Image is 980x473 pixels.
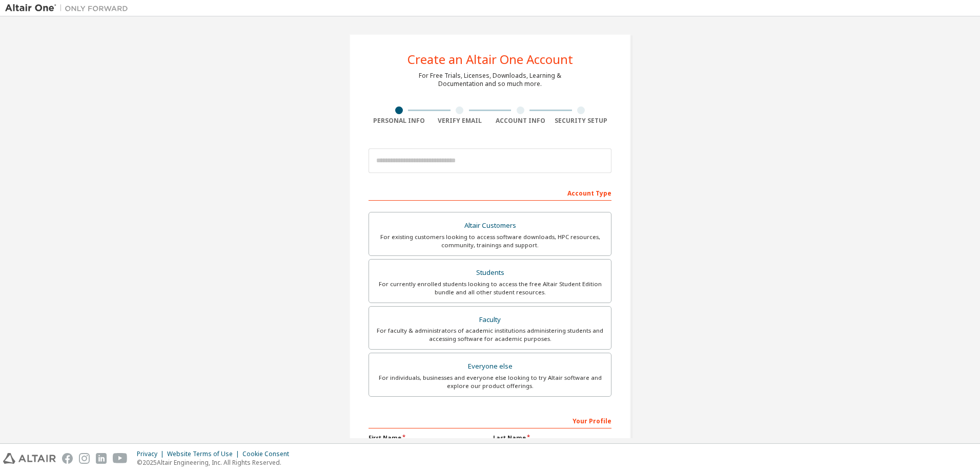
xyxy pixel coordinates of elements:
div: For faculty & administrators of academic institutions administering students and accessing softwa... [375,327,605,343]
div: Your Profile [369,412,611,428]
img: Altair One [5,3,133,13]
div: Students [375,266,605,280]
p: © 2025 Altair Engineering, Inc. All Rights Reserved. [137,458,295,467]
div: Website Terms of Use [167,450,242,458]
div: For individuals, businesses and everyone else looking to try Altair software and explore our prod... [375,374,605,390]
div: Security Setup [551,117,612,125]
div: Account Info [490,117,551,125]
div: Cookie Consent [242,450,295,458]
div: For currently enrolled students looking to access the free Altair Student Edition bundle and all ... [375,280,605,296]
label: Last Name [493,434,611,442]
img: linkedin.svg [96,453,107,464]
div: Privacy [137,450,167,458]
div: Everyone else [375,359,605,374]
img: youtube.svg [113,453,128,464]
label: First Name [369,434,487,442]
img: facebook.svg [62,453,73,464]
img: instagram.svg [79,453,90,464]
div: Account Type [369,184,611,201]
div: Personal Info [369,117,430,125]
img: altair_logo.svg [3,453,56,464]
div: Altair Customers [375,219,605,233]
div: For existing customers looking to access software downloads, HPC resources, community, trainings ... [375,233,605,249]
div: Faculty [375,313,605,327]
div: For Free Trials, Licenses, Downloads, Learning & Documentation and so much more. [419,72,561,88]
div: Verify Email [430,117,491,125]
div: Create an Altair One Account [407,53,573,66]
